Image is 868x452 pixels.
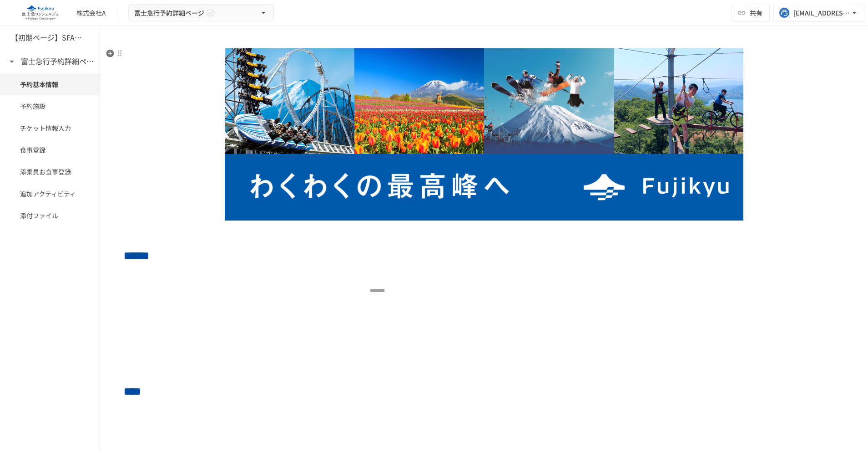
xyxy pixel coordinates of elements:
div: [EMAIL_ADDRESS][DOMAIN_NAME] [793,7,850,19]
div: 株式会社A [76,8,106,18]
button: 富士急行予約詳細ページ [128,4,274,22]
button: [EMAIL_ADDRESS][DOMAIN_NAME] [773,4,864,22]
button: 共有 [732,4,770,22]
img: eQeGXtYPV2fEKIA3pizDiVdzO5gJTl2ahLbsPaD2E4R [11,5,69,20]
span: 予約基本情報 [20,79,80,89]
span: チケット情報入力 [20,123,80,133]
span: 添付ファイル [20,211,80,221]
img: aBYkLqpyozxcRUIzwTbdsAeJVhA2zmrFK2AAxN90RDr [225,48,743,221]
span: 追加アクティビティ [20,189,80,199]
span: 添乗員お食事登録 [20,167,80,177]
span: 予約施設 [20,101,80,111]
h6: 【初期ページ】SFAの会社同期 [11,32,84,44]
span: 共有 [750,8,762,18]
span: 食事登録 [20,145,80,155]
span: 富士急行予約詳細ページ [134,7,204,19]
h6: 富士急行予約詳細ページ [21,56,94,67]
